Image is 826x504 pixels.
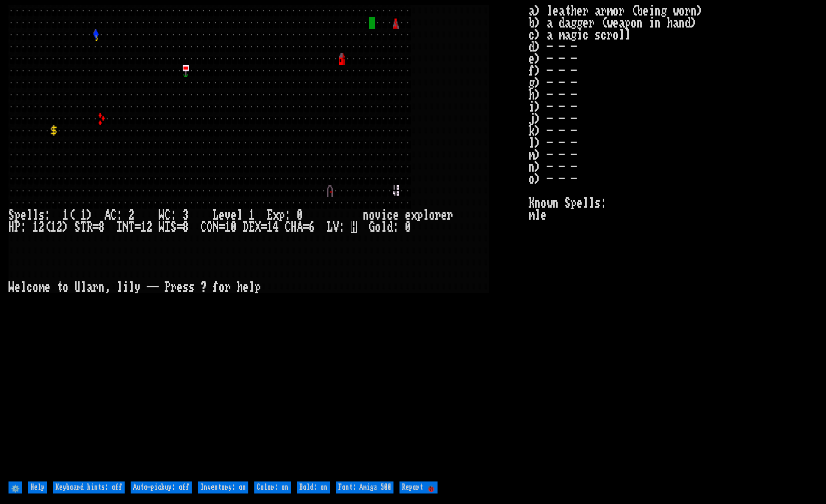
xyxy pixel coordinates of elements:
[411,209,417,221] div: x
[57,281,63,293] div: t
[27,281,33,293] div: c
[45,281,51,293] div: e
[303,221,309,233] div: =
[393,209,399,221] div: e
[243,221,249,233] div: D
[129,221,135,233] div: T
[33,209,39,221] div: l
[183,281,189,293] div: s
[393,221,399,233] div: :
[213,281,219,293] div: f
[177,281,183,293] div: e
[39,221,45,233] div: 2
[27,209,33,221] div: l
[105,209,111,221] div: A
[93,221,99,233] div: =
[267,221,273,233] div: 1
[333,221,339,233] div: V
[147,281,153,293] div: -
[99,221,105,233] div: 8
[75,221,81,233] div: S
[267,209,273,221] div: E
[9,481,22,493] input: ⚙️
[63,281,69,293] div: o
[327,221,333,233] div: L
[105,281,111,293] div: ,
[111,209,117,221] div: C
[189,281,195,293] div: s
[183,221,189,233] div: 8
[147,221,153,233] div: 2
[15,221,21,233] div: P
[285,221,291,233] div: C
[201,281,207,293] div: ?
[231,209,237,221] div: e
[201,221,207,233] div: C
[131,481,192,493] input: Auto-pickup: off
[45,209,51,221] div: :
[279,209,285,221] div: p
[381,221,387,233] div: l
[261,221,267,233] div: =
[249,281,255,293] div: l
[435,209,441,221] div: r
[381,209,387,221] div: i
[297,209,303,221] div: 0
[33,281,39,293] div: o
[63,221,69,233] div: )
[249,221,255,233] div: E
[87,209,93,221] div: )
[297,221,303,233] div: A
[171,281,177,293] div: r
[219,221,225,233] div: =
[123,281,129,293] div: i
[339,221,345,233] div: :
[57,221,63,233] div: 2
[171,209,177,221] div: :
[117,209,123,221] div: :
[28,481,47,493] input: Help
[129,209,135,221] div: 2
[291,221,297,233] div: H
[117,281,123,293] div: l
[225,281,231,293] div: r
[213,209,219,221] div: L
[9,209,15,221] div: S
[399,481,438,493] input: Report 🐞
[99,281,105,293] div: n
[231,221,237,233] div: 0
[375,221,381,233] div: o
[159,221,165,233] div: W
[75,281,81,293] div: U
[237,281,243,293] div: h
[285,209,291,221] div: :
[405,209,411,221] div: e
[273,209,279,221] div: x
[249,209,255,221] div: 1
[177,221,183,233] div: =
[369,209,375,221] div: o
[53,481,125,493] input: Keyboard hints: off
[63,209,69,221] div: 1
[243,281,249,293] div: e
[225,221,231,233] div: 1
[165,221,171,233] div: I
[417,209,423,221] div: p
[423,209,429,221] div: l
[171,221,177,233] div: S
[21,209,27,221] div: e
[387,209,393,221] div: c
[254,481,291,493] input: Color: on
[375,209,381,221] div: v
[198,481,248,493] input: Inventory: on
[39,209,45,221] div: s
[429,209,435,221] div: o
[21,221,27,233] div: :
[159,209,165,221] div: W
[183,209,189,221] div: 3
[15,209,21,221] div: p
[9,221,15,233] div: H
[405,221,411,233] div: 0
[45,221,51,233] div: (
[529,5,818,479] stats: a) leather armor (being worn) b) a dagger (weapon in hand) c) a magic scroll d) - - - e) - - - f)...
